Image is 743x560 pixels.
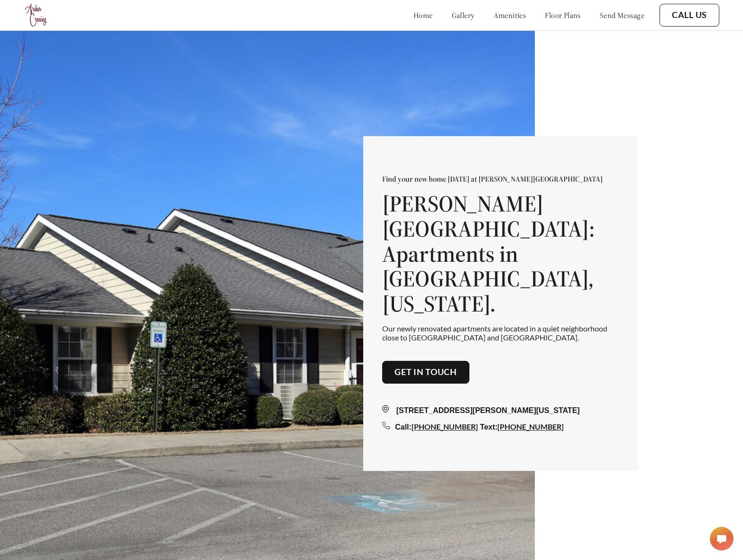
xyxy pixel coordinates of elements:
button: Get in touch [382,361,469,384]
a: Get in touch [394,367,457,377]
div: [STREET_ADDRESS][PERSON_NAME][US_STATE] [382,405,619,416]
p: Our newly renovated apartments are located in a quiet neighborhood close to [GEOGRAPHIC_DATA] and... [382,324,619,342]
a: [PHONE_NUMBER] [497,422,564,431]
h1: [PERSON_NAME][GEOGRAPHIC_DATA]: Apartments in [GEOGRAPHIC_DATA], [US_STATE]. [382,191,619,316]
a: send message [600,10,644,20]
a: floor plans [545,10,581,20]
a: amenities [494,10,526,20]
a: gallery [452,10,475,20]
span: Call: [395,423,412,431]
span: Text: [480,423,497,431]
button: Call Us [660,4,719,27]
img: Company logo [24,2,49,28]
a: Call Us [672,10,707,20]
a: home [413,10,433,20]
p: Find your new home [DATE] at [PERSON_NAME][GEOGRAPHIC_DATA] [382,174,619,184]
a: [PHONE_NUMBER] [412,422,478,431]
